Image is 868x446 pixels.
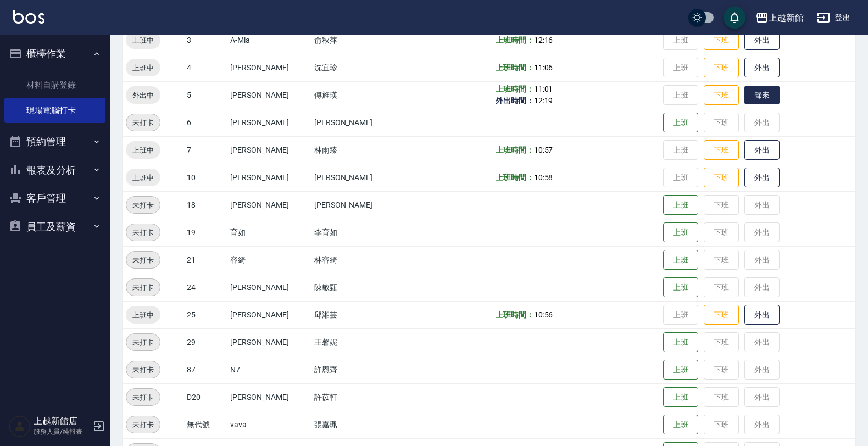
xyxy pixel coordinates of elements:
[4,184,105,213] button: 客戶管理
[227,54,311,81] td: [PERSON_NAME]
[744,140,780,160] button: 外出
[184,164,227,191] td: 10
[126,364,160,376] span: 未打卡
[311,26,409,54] td: 俞秋萍
[227,274,311,301] td: [PERSON_NAME]
[4,156,105,185] button: 報表及分析
[663,113,698,133] button: 上班
[126,282,160,293] span: 未打卡
[227,26,311,54] td: A-Mia
[744,305,780,325] button: 外出
[227,81,311,109] td: [PERSON_NAME]
[704,30,739,51] button: 下班
[311,81,409,109] td: 傅旌瑛
[227,328,311,356] td: [PERSON_NAME]
[126,419,160,431] span: 未打卡
[126,227,160,238] span: 未打卡
[4,127,105,156] button: 預約管理
[769,11,804,25] div: 上越新館
[184,411,227,438] td: 無代號
[704,168,739,188] button: 下班
[227,246,311,274] td: 容綺
[311,301,409,328] td: 邱湘芸
[4,98,105,123] a: 現場電腦打卡
[534,146,553,154] span: 10:57
[663,195,698,215] button: 上班
[184,328,227,356] td: 29
[496,173,534,182] b: 上班時間：
[184,191,227,219] td: 18
[311,164,409,191] td: [PERSON_NAME]
[744,86,780,105] button: 歸來
[184,356,227,383] td: 87
[663,222,698,243] button: 上班
[227,301,311,328] td: [PERSON_NAME]
[9,415,31,437] img: Person
[126,35,160,46] span: 上班中
[534,310,553,319] span: 10:56
[311,191,409,219] td: [PERSON_NAME]
[184,301,227,328] td: 25
[126,62,160,74] span: 上班中
[227,191,311,219] td: [PERSON_NAME]
[311,328,409,356] td: 王馨妮
[704,85,739,105] button: 下班
[126,172,160,183] span: 上班中
[496,85,534,93] b: 上班時間：
[534,85,553,93] span: 11:01
[184,109,227,136] td: 6
[184,274,227,301] td: 24
[534,36,553,44] span: 12:16
[126,337,160,348] span: 未打卡
[311,383,409,411] td: 許苡軒
[227,219,311,246] td: 育如
[311,411,409,438] td: 張嘉珮
[184,219,227,246] td: 19
[534,173,553,182] span: 10:58
[744,58,780,78] button: 外出
[184,136,227,164] td: 7
[663,387,698,408] button: 上班
[534,96,553,105] span: 12:19
[184,54,227,81] td: 4
[4,73,105,98] a: 材料自購登錄
[227,356,311,383] td: N7
[126,199,160,211] span: 未打卡
[311,54,409,81] td: 沈宜珍
[126,392,160,403] span: 未打卡
[227,136,311,164] td: [PERSON_NAME]
[704,305,739,325] button: 下班
[311,356,409,383] td: 許恩齊
[227,411,311,438] td: vava
[184,383,227,411] td: D20
[13,10,44,24] img: Logo
[311,109,409,136] td: [PERSON_NAME]
[534,63,553,72] span: 11:06
[744,30,780,51] button: 外出
[311,219,409,246] td: 李育如
[311,136,409,164] td: 林雨臻
[184,26,227,54] td: 3
[663,250,698,270] button: 上班
[126,254,160,266] span: 未打卡
[126,90,160,101] span: 外出中
[496,63,534,72] b: 上班時間：
[126,117,160,129] span: 未打卡
[311,246,409,274] td: 林容綺
[126,144,160,156] span: 上班中
[704,140,739,160] button: 下班
[34,427,90,437] p: 服務人員/純報表
[34,416,90,427] h5: 上越新館店
[227,383,311,411] td: [PERSON_NAME]
[4,213,105,241] button: 員工及薪資
[663,415,698,435] button: 上班
[724,7,745,29] button: save
[184,81,227,109] td: 5
[663,332,698,353] button: 上班
[227,164,311,191] td: [PERSON_NAME]
[813,8,855,28] button: 登出
[704,58,739,78] button: 下班
[496,36,534,44] b: 上班時間：
[663,360,698,380] button: 上班
[126,309,160,321] span: 上班中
